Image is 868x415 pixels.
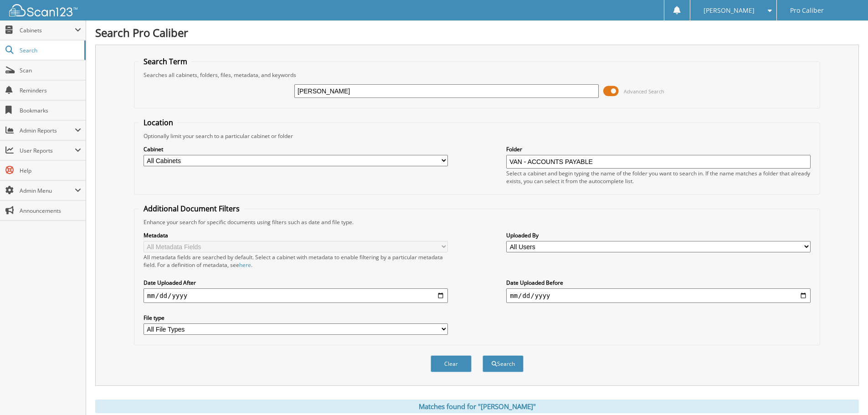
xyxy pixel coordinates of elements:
button: Clear [431,355,472,372]
label: Cabinet [144,145,448,153]
div: All metadata fields are searched by default. Select a cabinet with metadata to enable filtering b... [144,253,448,269]
input: end [506,288,811,303]
label: File type [144,314,448,322]
label: Metadata [144,231,448,239]
span: Admin Reports [20,127,75,134]
label: Date Uploaded Before [506,279,811,287]
legend: Search Term [139,56,192,67]
h1: Search Pro Caliber [95,25,859,40]
div: Optionally limit your search to a particular cabinet or folder [139,132,815,140]
span: User Reports [20,147,75,154]
span: Advanced Search [624,88,664,95]
span: Cabinets [20,26,75,34]
img: scan123-logo-white.svg [9,4,77,16]
span: Admin Menu [20,187,75,195]
span: Pro Caliber [790,8,824,13]
div: Searches all cabinets, folders, files, metadata, and keywords [139,71,815,79]
div: Select a cabinet and begin typing the name of the folder you want to search in. If the name match... [506,169,811,185]
span: Scan [20,67,81,74]
label: Date Uploaded After [144,279,448,287]
label: Folder [506,145,811,153]
span: Bookmarks [20,107,81,114]
a: here [239,261,251,269]
span: Reminders [20,87,81,94]
button: Search [483,355,524,372]
div: Enhance your search for specific documents using filters such as date and file type. [139,218,815,226]
span: [PERSON_NAME] [704,8,755,13]
span: Search [20,46,80,54]
label: Uploaded By [506,231,811,239]
input: start [144,288,448,303]
legend: Additional Document Filters [139,204,244,214]
span: Help [20,167,81,174]
div: Matches found for "[PERSON_NAME]" [95,400,859,413]
span: Announcements [20,207,81,215]
legend: Location [139,118,178,128]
